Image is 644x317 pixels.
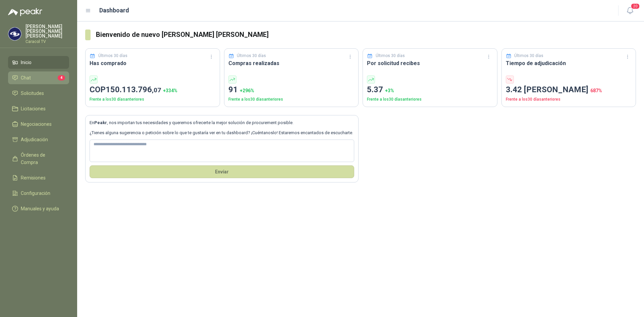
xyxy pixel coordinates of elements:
[506,84,632,96] p: 3.42 [PERSON_NAME]
[506,59,632,67] h3: Tiempo de adjudicación
[8,149,69,169] a: Órdenes de Compra
[228,84,355,96] p: 91
[367,59,493,67] h3: Por solicitud recibes
[237,53,266,59] p: Últimos 30 días
[21,120,52,128] span: Negociaciones
[21,136,48,143] span: Adjudicación
[98,53,127,59] p: Últimos 30 días
[8,118,69,130] a: Negociaciones
[367,84,493,96] p: 5.37
[99,6,129,15] h1: Dashboard
[21,105,46,112] span: Licitaciones
[94,120,107,125] b: Peakr
[514,53,543,59] p: Últimos 30 días
[590,88,602,93] span: 687 %
[21,59,32,66] span: Inicio
[21,90,44,97] span: Solicitudes
[152,86,161,94] span: ,07
[90,96,216,103] p: Frente a los 30 días anteriores
[90,119,354,126] p: En , nos importan tus necesidades y queremos ofrecerte la mejor solución de procurement posible.
[21,174,46,181] span: Remisiones
[21,205,59,212] span: Manuales y ayuda
[90,59,216,67] h3: Has comprado
[8,202,69,215] a: Manuales y ayuda
[376,53,405,59] p: Últimos 30 días
[163,88,177,93] span: + 334 %
[506,96,632,103] p: Frente a los 30 días anteriores
[367,96,493,103] p: Frente a los 30 días anteriores
[8,133,69,146] a: Adjudicación
[8,87,69,100] a: Solicitudes
[96,30,636,40] h3: Bienvenido de nuevo [PERSON_NAME] [PERSON_NAME]
[624,5,636,17] button: 20
[21,74,31,82] span: Chat
[90,165,354,178] button: Envíar
[90,84,216,96] p: COP
[8,56,69,69] a: Inicio
[8,102,69,115] a: Licitaciones
[8,28,21,40] img: Company Logo
[228,59,355,67] h3: Compras realizadas
[240,88,254,93] span: + 296 %
[90,129,354,136] p: ¿Tienes alguna sugerencia o petición sobre lo que te gustaría ver en tu dashboard? ¡Cuéntanoslo! ...
[8,171,69,184] a: Remisiones
[106,85,161,94] span: 150.113.796
[631,3,640,9] span: 20
[228,96,355,103] p: Frente a los 30 días anteriores
[385,88,394,93] span: + 3 %
[25,40,69,44] p: Caracol TV
[21,151,63,166] span: Órdenes de Compra
[8,8,42,16] img: Logo peakr
[58,75,65,81] span: 4
[8,71,69,84] a: Chat4
[21,190,50,197] span: Configuración
[8,187,69,200] a: Configuración
[25,24,69,38] p: [PERSON_NAME] [PERSON_NAME] [PERSON_NAME]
